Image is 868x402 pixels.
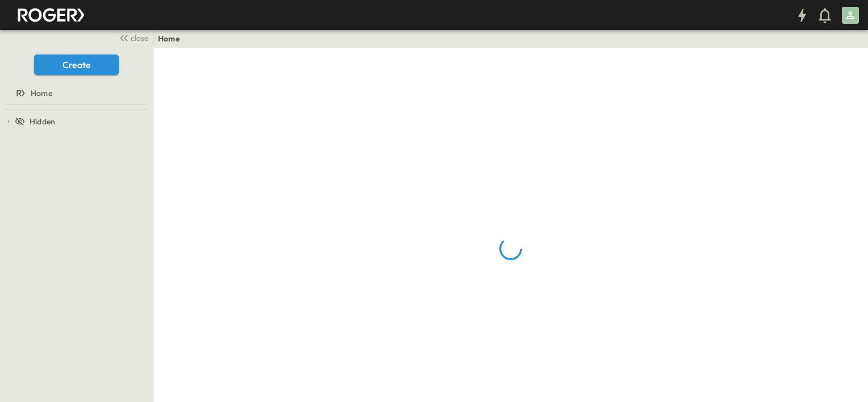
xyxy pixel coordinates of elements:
button: close [114,30,151,45]
nav: breadcrumbs [158,33,187,44]
span: close [131,32,148,44]
a: Home [158,33,180,44]
span: Hidden [30,116,55,127]
a: Home [2,85,148,101]
span: Home [31,87,52,99]
button: Create [34,55,119,75]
